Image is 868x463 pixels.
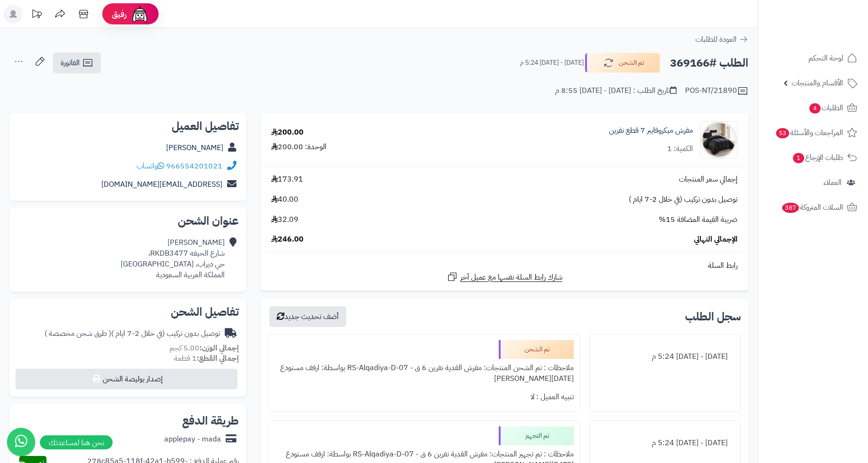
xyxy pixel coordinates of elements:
[499,340,574,359] div: تم الشحن
[169,342,239,354] small: 5.00 كجم
[804,22,859,42] img: logo-2.png
[197,353,239,364] strong: إجمالي القطع:
[274,359,574,388] div: ملاحظات : تم الشحن المنتجات: مفرش القدية نفرين 6 ق - RS-Alqadiya-D-07 بواسطة: ارفف مستودع [DATE][...
[700,121,737,159] img: 1748334228-1-90x90.jpg
[782,203,799,213] span: 387
[25,5,48,26] a: تحديثات المنصة
[764,121,862,144] a: المراجعات والأسئلة53
[595,348,735,366] div: [DATE] - [DATE] 5:24 م
[45,328,220,339] div: توصيل بدون تركيب (في خلال 2-7 ايام )
[609,125,693,136] a: مفرش ميكروفايبر 7 قطع نفرين
[520,58,584,68] small: [DATE] - [DATE] 5:24 م
[15,369,237,389] button: إصدار بوليصة الشحن
[460,272,563,283] span: شارك رابط السلة نفسها مع عميل آخر
[793,153,804,163] span: 1
[17,306,239,318] h2: تفاصيل الشحن
[447,271,563,283] a: شارك رابط السلة نفسها مع عميل آخر
[45,328,111,339] span: ( طرق شحن مخصصة )
[53,53,101,73] a: الفاتورة
[629,194,738,205] span: توصيل بدون تركيب (في خلال 2-7 ايام )
[112,8,127,20] span: رفيق
[274,388,574,406] div: تنبيه العميل : لا
[271,234,304,245] span: 246.00
[764,171,862,194] a: العملاء
[130,5,149,23] img: ai-face.png
[808,52,843,65] span: لوحة التحكم
[670,53,748,73] h2: الطلب #369166
[121,237,225,280] div: [PERSON_NAME] شارع الحيفه RKDB3477، حي ديراب، [GEOGRAPHIC_DATA] المملكة العربية السعودية
[271,127,304,138] div: 200.00
[269,306,346,327] button: أضف تحديث جديد
[264,260,745,271] div: رابط السلة
[271,214,298,225] span: 32.09
[775,126,843,139] span: المراجعات والأسئلة
[764,146,862,169] a: طلبات الإرجاع1
[271,174,303,185] span: 173.91
[182,415,239,426] h2: طريقة الدفع
[694,234,738,245] span: الإجمالي النهائي
[776,128,790,138] span: 53
[792,151,843,164] span: طلبات الإرجاع
[764,97,862,119] a: الطلبات4
[164,434,221,445] div: applepay - mada
[792,76,843,90] span: الأقسام والمنتجات
[695,34,737,45] span: العودة للطلبات
[764,196,862,219] a: السلات المتروكة387
[585,53,660,73] button: تم الشحن
[271,142,327,152] div: الوحدة: 200.00
[685,85,748,97] div: POS-NT/21890
[781,201,843,214] span: السلات المتروكة
[808,101,843,114] span: الطلبات
[595,434,735,452] div: [DATE] - [DATE] 5:24 م
[659,214,738,225] span: ضريبة القيمة المضافة 15%
[17,215,239,227] h2: عنوان الشحن
[764,47,862,69] a: لوحة التحكم
[271,194,298,205] span: 40.00
[137,160,164,172] a: واتساب
[685,311,741,322] h3: سجل الطلب
[61,57,80,68] span: الفاتورة
[667,144,693,154] div: الكمية: 1
[199,342,239,354] strong: إجمالي الوزن:
[101,179,222,190] a: [EMAIL_ADDRESS][DOMAIN_NAME]
[17,121,239,132] h2: تفاصيل العميل
[499,426,574,445] div: تم التجهيز
[809,103,821,114] span: 4
[166,142,223,153] a: [PERSON_NAME]
[823,176,842,189] span: العملاء
[679,174,738,185] span: إجمالي سعر المنتجات
[166,160,222,172] a: 966554201021
[695,34,748,45] a: العودة للطلبات
[174,353,239,364] small: 1 قطعة
[555,85,677,96] div: تاريخ الطلب : [DATE] - [DATE] 8:55 م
